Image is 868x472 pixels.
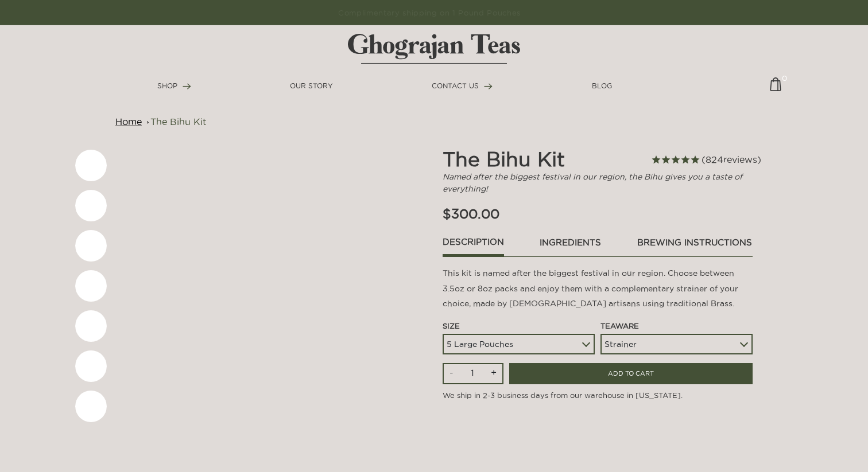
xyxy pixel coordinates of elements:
[443,236,504,258] a: Description
[485,364,502,383] input: +
[782,73,787,78] span: 0
[432,81,493,91] a: CONTACT US
[157,81,191,91] a: SHOP
[443,206,499,221] span: $300.00
[443,171,753,195] p: Named after the biggest festival in our region, the Bihu gives you a taste of everything!
[157,82,177,89] span: SHOP
[348,34,520,64] img: logo-matt.svg
[637,236,753,255] a: brewing instructions
[702,154,761,165] span: 824 reviews
[651,153,761,167] span: Rated 4.8 out of 5 stars
[443,321,595,332] div: Size
[115,115,753,128] nav: breadcrumbs
[770,77,781,100] img: cart-icon-matt.svg
[444,364,459,383] input: -
[770,77,781,100] a: 0
[592,81,612,91] a: BLOG
[600,321,753,332] div: Teaware
[443,266,753,311] p: This kit is named after the biggest festival in our region. Choose between 3.5oz or 8oz packs and...
[484,83,493,89] img: forward-arrow.svg
[539,236,602,255] a: ingredients
[432,82,479,89] span: CONTACT US
[443,384,753,401] p: We ship in 2-3 business days from our warehouse in [US_STATE].
[723,154,757,165] span: reviews
[150,116,206,127] a: The Bihu Kit
[115,116,142,127] a: Home
[183,83,191,89] img: forward-arrow.svg
[290,81,333,91] a: OUR STORY
[443,147,660,171] h2: The Bihu Kit
[462,364,482,381] input: Qty
[509,363,753,384] input: ADD TO CART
